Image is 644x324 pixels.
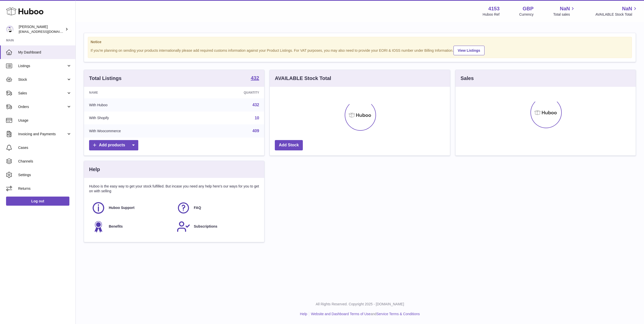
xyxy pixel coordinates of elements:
strong: Notice [91,40,629,44]
strong: GBP [523,5,533,12]
h3: Help [89,166,100,173]
span: NaN [622,5,632,12]
span: Invoicing and Payments [18,132,66,137]
div: Currency [519,12,534,17]
h3: AVAILABLE Stock Total [275,75,331,82]
span: NaN [560,5,570,12]
a: Add Stock [275,140,303,150]
span: FAQ [194,205,201,210]
a: 10 [255,116,259,120]
span: Subscriptions [194,224,217,229]
span: Stock [18,77,66,82]
div: If you're planning on sending your products internationally please add required customs informati... [91,45,629,55]
a: NaN AVAILABLE Stock Total [595,5,638,17]
td: With Woocommerce [84,124,196,138]
div: [PERSON_NAME] [19,24,64,34]
a: 409 [252,129,259,133]
th: Name [84,87,196,98]
h3: Sales [461,75,474,82]
td: With Shopify [84,112,196,125]
span: AVAILABLE Stock Total [595,12,638,17]
span: Huboo Support [109,205,135,210]
div: Huboo Ref [483,12,500,17]
a: NaN Total sales [553,5,576,17]
span: Orders [18,104,66,109]
span: Total sales [553,12,576,17]
a: Benefits [92,220,172,233]
a: Log out [6,197,69,206]
span: Cases [18,145,72,150]
span: Returns [18,186,72,191]
a: Subscriptions [177,220,257,233]
a: 432 [252,103,259,107]
a: FAQ [177,201,257,215]
span: Channels [18,159,72,164]
li: and [309,312,420,316]
a: Add products [89,140,138,150]
td: With Huboo [84,98,196,112]
p: Huboo is the easy way to get your stock fulfilled. But incase you need any help here's our ways f... [89,184,259,194]
a: Service Terms & Conditions [377,312,420,316]
h3: Total Listings [89,75,122,82]
span: Sales [18,91,66,96]
span: My Dashboard [18,50,72,55]
a: Huboo Support [92,201,172,215]
img: sales@kasefilters.com [6,25,14,33]
span: Listings [18,64,66,68]
p: All Rights Reserved. Copyright 2025 - [DOMAIN_NAME] [80,302,640,307]
span: [EMAIL_ADDRESS][DOMAIN_NAME] [19,30,74,34]
a: Help [300,312,307,316]
a: Website and Dashboard Terms of Use [311,312,370,316]
span: Usage [18,118,72,123]
strong: 432 [251,75,259,80]
span: Settings [18,173,72,177]
th: Quantity [196,87,264,98]
a: View Listings [453,46,485,55]
strong: 4153 [488,5,500,12]
a: 432 [251,75,259,82]
span: Benefits [109,224,123,229]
